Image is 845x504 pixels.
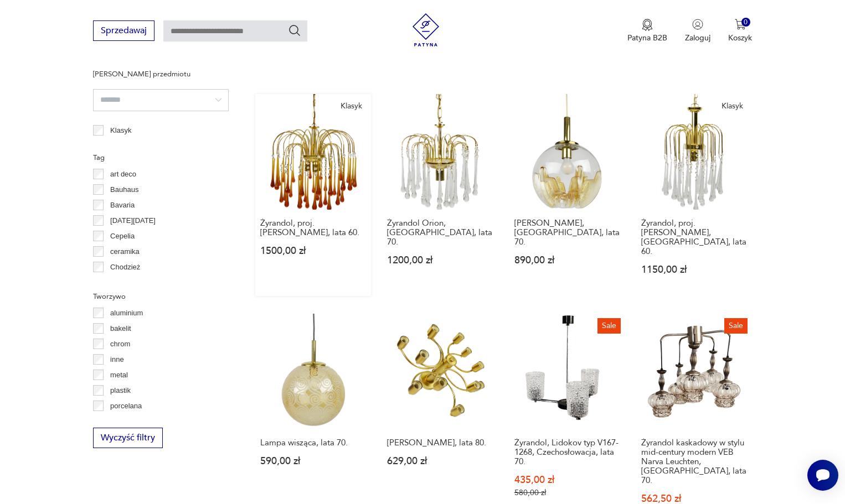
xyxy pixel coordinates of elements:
[627,19,667,43] a: Ikona medaluPatyna B2B
[110,307,143,319] p: aluminium
[110,385,131,397] p: plastik
[382,94,498,296] a: Żyrandol Orion, Austria, lata 70.Żyrandol Orion, [GEOGRAPHIC_DATA], lata 70.1200,00 zł
[93,428,163,448] button: Wyczyść filtry
[387,219,493,247] h3: Żyrandol Orion, [GEOGRAPHIC_DATA], lata 70.
[110,400,142,412] p: porcelana
[728,19,752,43] button: 0Koszyk
[110,277,138,289] p: Ćmielów
[110,199,135,211] p: Bavaria
[387,456,493,466] p: 629,00 zł
[110,168,136,180] p: art deco
[641,494,747,503] p: 562,50 zł
[110,261,140,273] p: Chodzież
[627,19,667,43] button: Patyna B2B
[110,338,130,350] p: chrom
[642,19,653,31] img: Ikona medalu
[260,219,366,237] h3: Żyrandol, proj. [PERSON_NAME], lata 60.
[110,230,135,242] p: Cepelia
[110,215,156,227] p: [DATE][DATE]
[641,438,747,485] h3: Żyrandol kaskadowy w stylu mid-century modern VEB Narva Leuchten, [GEOGRAPHIC_DATA], lata 70.
[514,475,620,485] p: 435,00 zł
[110,323,131,335] p: bakelit
[110,246,140,258] p: ceramika
[255,94,371,296] a: KlasykŻyrandol, proj. P. Venini, lata 60.Żyrandol, proj. [PERSON_NAME], lata 60.1500,00 zł
[110,124,131,137] p: Klasyk
[93,290,229,303] p: Tworzywo
[387,256,493,265] p: 1200,00 zł
[685,33,710,43] p: Zaloguj
[110,184,138,196] p: Bauhaus
[93,28,154,35] a: Sprzedawaj
[110,415,133,428] p: porcelit
[728,33,752,43] p: Koszyk
[387,438,493,448] h3: [PERSON_NAME], lata 80.
[807,460,838,491] iframe: Smartsupp widget button
[627,33,667,43] p: Patyna B2B
[110,354,124,366] p: inne
[514,256,620,265] p: 890,00 zł
[93,20,154,41] button: Sprzedawaj
[93,152,229,164] p: Tag
[735,19,746,30] img: Ikona koszyka
[514,219,620,247] h3: [PERSON_NAME], [GEOGRAPHIC_DATA], lata 70.
[288,24,301,37] button: Szukaj
[514,438,620,466] h3: Żyrandol, Lidokov typ V167-1268, Czechosłowacja, lata 70.
[741,18,751,27] div: 0
[93,68,229,80] p: [PERSON_NAME] przedmiotu
[685,19,710,43] button: Zaloguj
[692,19,703,30] img: Ikonka użytkownika
[260,246,366,256] p: 1500,00 zł
[641,265,747,274] p: 1150,00 zł
[636,94,752,296] a: KlasykŻyrandol, proj. P. Venini, Włochy, lata 60.Żyrandol, proj. [PERSON_NAME], [GEOGRAPHIC_DATA]...
[641,219,747,256] h3: Żyrandol, proj. [PERSON_NAME], [GEOGRAPHIC_DATA], lata 60.
[110,369,128,381] p: metal
[409,13,442,46] img: Patyna - sklep z meblami i dekoracjami vintage
[260,456,366,466] p: 590,00 zł
[514,488,620,497] p: 580,00 zł
[509,94,625,296] a: Lampa Doria, Niemcy, lata 70.[PERSON_NAME], [GEOGRAPHIC_DATA], lata 70.890,00 zł
[260,438,366,448] h3: Lampa wisząca, lata 70.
